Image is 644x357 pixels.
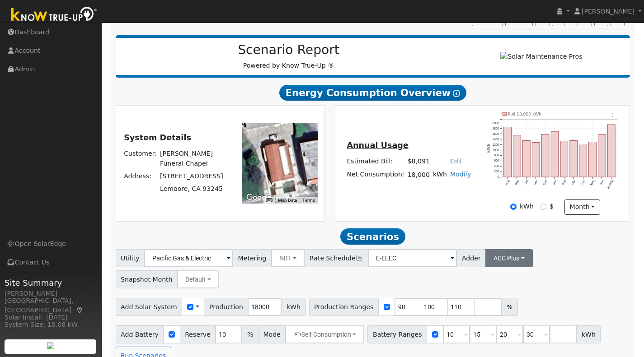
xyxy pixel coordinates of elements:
span: % [242,325,258,343]
td: $8,091 [406,155,431,168]
text:  [609,112,613,117]
button: ACC Plus [485,249,533,267]
rect: onclick="" [589,142,597,176]
span: kWh [281,298,306,316]
text: Jun [600,179,605,185]
span: Metering [233,249,272,267]
rect: onclick="" [513,135,521,177]
button: NBT [271,249,305,267]
rect: onclick="" [579,145,587,177]
div: [GEOGRAPHIC_DATA], [GEOGRAPHIC_DATA] [5,296,97,315]
text: Pull 18,000 kWh [508,111,541,116]
text: 200 [494,170,499,173]
text: 0 [498,175,499,178]
i: Show Help [453,90,460,97]
td: Net Consumption: [345,168,406,181]
text: May [590,179,596,186]
img: Solar Maintenance Pros [500,52,582,61]
text: [DATE] [607,179,614,190]
text: 1800 [493,126,499,130]
text: Mar [571,179,577,185]
td: Customer: [122,148,159,170]
button: Keyboard shortcuts [266,197,272,204]
span: % [501,298,517,316]
rect: onclick="" [608,125,616,177]
rect: onclick="" [551,131,559,177]
rect: onclick="" [570,140,578,177]
text: Oct [524,179,529,185]
td: [STREET_ADDRESS] [159,170,232,182]
text: 1000 [493,148,499,151]
td: Lemoore, CA 93245 [159,182,232,195]
text: 1400 [493,137,499,140]
span: Adder [456,249,486,267]
text: Jan [552,179,557,185]
td: kWh [431,168,448,181]
div: System Size: 10.08 kW [5,320,97,329]
rect: onclick="" [542,134,550,177]
input: kWh [510,204,517,210]
a: Modify [450,171,471,178]
text: Aug [505,179,510,185]
span: Energy Consumption Overview [279,85,466,101]
span: Production [204,298,248,316]
img: Google [244,192,274,204]
input: $ [540,204,546,210]
span: [PERSON_NAME] [582,8,635,15]
rect: onclick="" [560,141,568,177]
a: Terms (opens in new tab) [302,198,315,203]
text: Nov [533,179,539,185]
text: 1600 [493,132,499,135]
text: 800 [494,153,499,157]
a: Edit [450,158,462,165]
rect: onclick="" [504,127,512,177]
div: Solar Install: [DATE] [5,313,97,322]
a: Map [76,306,84,314]
span: Add Battery [116,325,164,343]
span: kWh [576,325,601,343]
span: Site Summary [5,277,97,289]
span: Production Ranges [309,298,379,316]
img: retrieve [47,342,54,349]
span: Battery Ranges [367,325,427,343]
div: Powered by Know True-Up ® [120,42,457,70]
rect: onclick="" [523,140,531,177]
a: Open this area in Google Maps (opens a new window) [244,192,274,204]
span: Utility [116,249,145,267]
text: 1200 [493,143,499,146]
text: Dec [543,179,548,185]
span: Rate Schedule [304,249,368,267]
span: Snapshot Month [116,270,178,288]
button: month [564,199,600,215]
button: Self Consumption [285,325,364,343]
span: Add Solar System [116,298,183,316]
text: 2000 [493,121,499,124]
text: kWh [487,144,491,153]
u: Annual Usage [347,141,408,150]
input: Select a Rate Schedule [368,249,457,267]
label: $ [550,202,554,211]
rect: onclick="" [532,142,540,176]
img: Know True-Up [7,5,102,25]
span: Reserve [180,325,216,343]
text: Feb [562,179,567,185]
td: Estimated Bill: [345,155,406,168]
label: kWh [520,202,534,211]
rect: onclick="" [598,134,606,177]
h2: Scenario Report [125,42,452,58]
td: [PERSON_NAME] Funeral Chapel [159,148,232,170]
text: Apr [581,179,586,185]
button: Map Data [278,197,297,204]
td: Address: [122,170,159,182]
div: [PERSON_NAME] [5,289,97,298]
button: Default [177,270,219,288]
input: Select a Utility [144,249,233,267]
text: Sep [514,179,520,185]
text: 600 [494,159,499,162]
u: System Details [124,133,191,142]
span: Scenarios [340,228,405,245]
text: 400 [494,164,499,167]
span: Mode [258,325,286,343]
td: 18,000 [406,168,431,181]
